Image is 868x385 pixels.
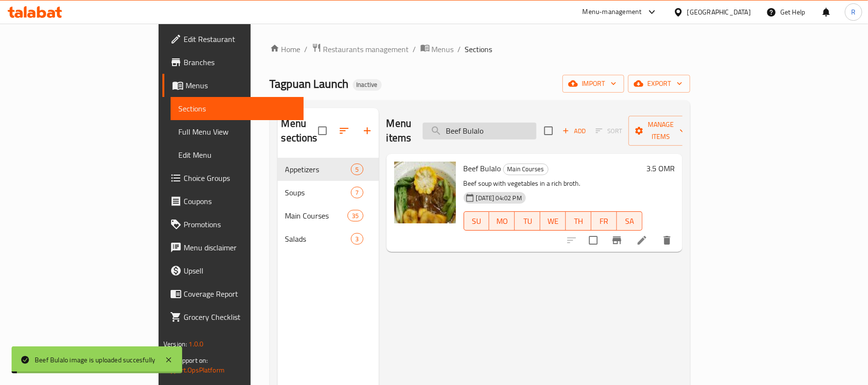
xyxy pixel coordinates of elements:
[423,123,536,139] input: search
[162,27,304,51] a: Edit Restaurant
[515,211,540,231] button: TU
[162,259,304,282] a: Upsell
[636,234,648,246] a: Edit menu item
[636,78,682,90] span: export
[646,162,675,175] h6: 3.5 OMR
[468,214,486,228] span: SU
[184,265,296,276] span: Upsell
[163,354,208,367] span: Get support on:
[305,43,308,55] li: /
[591,211,617,231] button: FR
[589,124,628,138] span: Select section first
[413,43,416,55] li: /
[432,43,454,55] span: Menus
[178,126,296,137] span: Full Menu View
[353,79,382,91] div: Inactive
[186,80,296,91] span: Menus
[351,164,363,175] div: items
[351,233,363,245] div: items
[493,214,511,228] span: MO
[162,190,304,213] a: Coupons
[270,43,690,55] nav: breadcrumb
[171,143,304,166] a: Edit Menu
[538,121,559,141] span: Select section
[605,229,628,252] button: Branch-specific-item
[323,43,409,55] span: Restaurants management
[184,172,296,184] span: Choice Groups
[458,43,461,55] li: /
[35,355,155,365] div: Beef Bulalo image is uploaded succesfully
[595,214,613,228] span: FR
[278,158,379,181] div: Appetizers5
[162,166,304,190] a: Choice Groups
[356,119,379,142] button: Add section
[163,364,225,376] a: Support.OpsPlatform
[570,78,616,90] span: import
[655,229,679,252] button: delete
[420,43,454,55] a: Menus
[162,51,304,74] a: Branches
[566,211,591,231] button: TH
[285,187,351,198] span: Soups
[347,210,363,221] div: items
[270,73,349,95] span: Tagpuan Launch
[559,124,589,138] button: Add
[559,124,589,138] span: Add item
[489,211,515,231] button: MO
[544,214,562,228] span: WE
[465,43,493,55] span: Sections
[162,236,304,259] a: Menu disclaimer
[162,74,304,97] a: Menus
[184,33,296,45] span: Edit Restaurant
[351,187,363,198] div: items
[163,338,187,350] span: Version:
[851,7,855,17] span: R
[171,97,304,120] a: Sections
[504,164,548,175] span: Main Courses
[351,188,362,197] span: 7
[687,7,751,17] div: [GEOGRAPHIC_DATA]
[503,164,548,175] div: Main Courses
[628,116,693,146] button: Manage items
[351,165,362,174] span: 5
[171,120,304,143] a: Full Menu View
[348,211,362,220] span: 35
[178,103,296,114] span: Sections
[184,288,296,300] span: Coverage Report
[353,81,382,89] span: Inactive
[464,211,490,231] button: SU
[285,233,351,245] span: Salads
[285,164,351,175] span: Appetizers
[184,242,296,253] span: Menu disclaimer
[472,193,526,203] span: [DATE] 04:02 PM
[312,43,409,55] a: Restaurants management
[178,149,296,161] span: Edit Menu
[394,162,456,223] img: Beef Bulalo
[562,75,624,93] button: import
[278,227,379,250] div: Salads3
[184,56,296,68] span: Branches
[333,119,356,142] span: Sort sections
[519,214,536,228] span: TU
[583,6,642,18] div: Menu-management
[351,234,362,244] span: 3
[278,204,379,227] div: Main Courses35
[184,311,296,323] span: Grocery Checklist
[583,230,603,250] span: Select to update
[540,211,566,231] button: WE
[162,282,304,305] a: Coverage Report
[561,125,587,137] span: Add
[278,181,379,204] div: Soups7
[570,214,588,228] span: TH
[387,116,412,145] h2: Menu items
[184,195,296,207] span: Coupons
[464,161,501,176] span: Beef Bulalo
[628,75,690,93] button: export
[278,154,379,254] nav: Menu sections
[621,214,639,228] span: SA
[617,211,642,231] button: SA
[636,119,685,143] span: Manage items
[162,213,304,236] a: Promotions
[188,338,203,350] span: 1.0.0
